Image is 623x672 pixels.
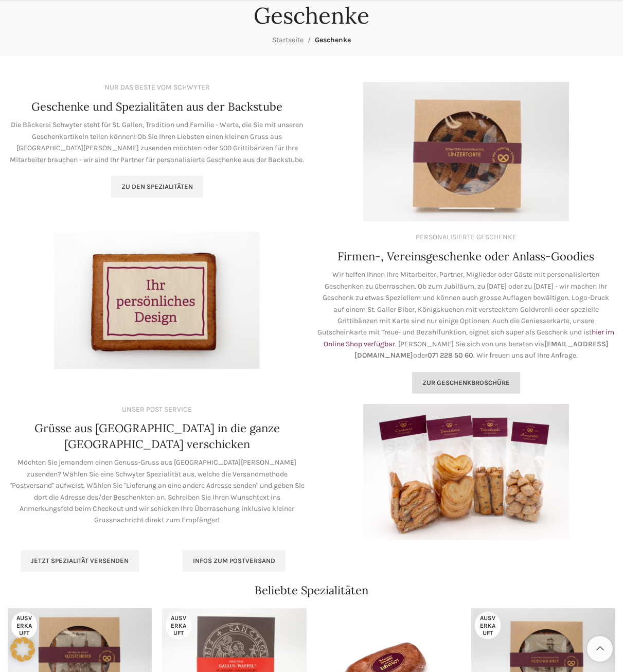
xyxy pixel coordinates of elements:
[8,420,307,452] h4: Grüsse aus [GEOGRAPHIC_DATA] in die ganze [GEOGRAPHIC_DATA] verschicken
[315,36,351,44] span: Geschenke
[183,550,286,572] a: Infos zum Postversand
[475,612,501,639] span: Ausverkauft
[324,328,615,348] a: hier im Online Shop verfügbar
[8,119,307,166] p: Die Bäckerei Schwyter steht für St. Gallen, Tradition und Familie - Werte, die Sie mit unseren Ge...
[412,372,520,394] a: Zur geschenkbroschüre
[193,557,275,565] span: Infos zum Postversand
[337,249,594,264] h4: Firmen-, Vereinsgeschenke oder Anlass-Goodies
[317,269,616,361] p: Wir helfen Ihnen Ihre Mitarbeiter, Partner, Miglieder oder Gäste mit personalisierten Geschenken ...
[422,379,510,387] span: Zur geschenkbroschüre
[587,636,613,662] a: Scroll to top button
[166,612,191,639] span: Ausverkauft
[111,176,203,198] a: Zu den Spezialitäten
[21,550,139,572] a: Jetzt Spezialität versenden
[31,99,282,115] h4: Geschenke und Spezialitäten aus der Backstube
[428,351,473,360] strong: 071 228 50 60
[416,232,517,243] div: PERSONALISIERTE GESCHENKE
[11,612,37,639] span: Ausverkauft
[8,457,307,526] p: Möchten Sie jemandem einen Genuss-Gruss aus [GEOGRAPHIC_DATA][PERSON_NAME] zusenden? Wählen Sie e...
[31,557,129,565] span: Jetzt Spezialität versenden
[104,82,210,93] div: NUR DAS BESTE VOM SCHWYTER
[272,36,304,44] a: Startseite
[121,183,193,191] span: Zu den Spezialitäten
[255,582,368,598] h4: Beliebte Spezialitäten
[122,404,192,415] div: UNSER POST SERVICE
[254,2,369,29] h1: Geschenke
